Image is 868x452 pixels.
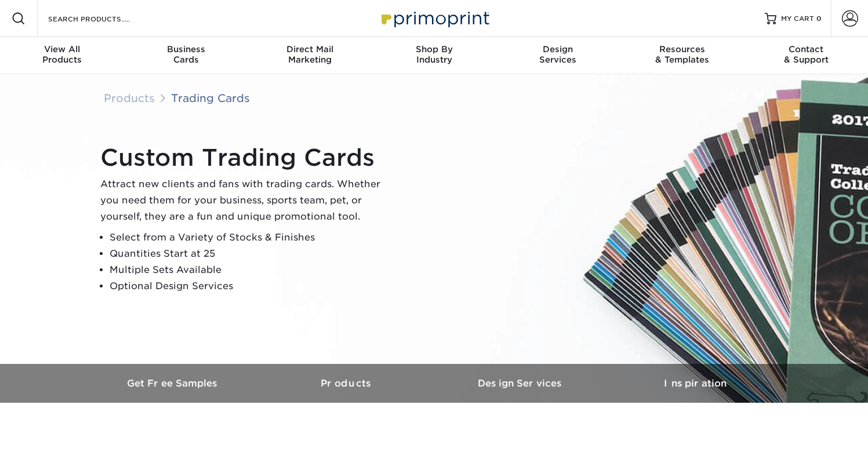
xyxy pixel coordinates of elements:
[124,44,248,54] span: Business
[248,44,372,65] div: Marketing
[47,12,160,25] input: SEARCH PRODUCTS.....
[620,44,744,65] div: & Templates
[248,37,372,74] a: Direct MailMarketing
[104,92,155,104] a: Products
[608,364,782,403] a: Inspiration
[372,37,496,74] a: Shop ByIndustry
[744,44,868,65] div: & Support
[744,44,868,54] span: Contact
[100,176,390,225] p: Attract new clients and fans with trading cards. Whether you need them for your business, sports ...
[124,37,248,74] a: BusinessCards
[496,37,620,74] a: DesignServices
[110,262,390,278] li: Multiple Sets Available
[434,378,608,389] h3: Design Services
[110,229,390,246] li: Select from a Variety of Stocks & Finishes
[620,44,744,54] span: Resources
[86,378,260,389] h3: Get Free Samples
[86,364,260,403] a: Get Free Samples
[434,364,608,403] a: Design Services
[110,278,390,294] li: Optional Design Services
[171,92,250,104] a: Trading Cards
[496,44,620,65] div: Services
[110,246,390,262] li: Quantities Start at 25
[372,44,496,65] div: Industry
[260,364,434,403] a: Products
[260,378,434,389] h3: Products
[376,6,492,31] img: Primoprint
[781,14,814,24] span: MY CART
[100,144,390,172] h1: Custom Trading Cards
[248,44,372,54] span: Direct Mail
[124,44,248,65] div: Cards
[744,37,868,74] a: Contact& Support
[816,14,822,23] span: 0
[608,378,782,389] h3: Inspiration
[496,44,620,54] span: Design
[372,44,496,54] span: Shop By
[620,37,744,74] a: Resources& Templates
